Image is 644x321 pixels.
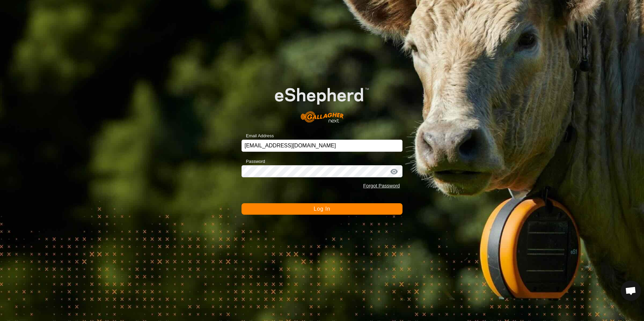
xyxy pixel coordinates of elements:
a: Forgot Password [363,183,400,188]
div: Open chat [621,281,641,301]
button: Log In [241,203,402,215]
input: Email Address [241,140,402,152]
label: Email Address [241,133,274,139]
label: Password [241,158,265,165]
img: E-shepherd Logo [258,74,386,129]
span: Log In [314,206,330,212]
